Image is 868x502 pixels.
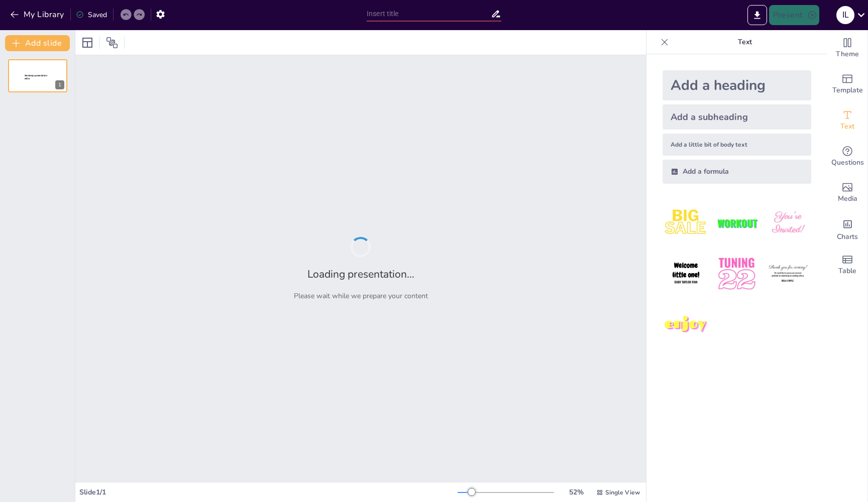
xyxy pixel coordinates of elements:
[663,200,709,246] img: 1.jpeg
[827,139,867,175] div: Get real-time input from your audience
[827,211,867,247] div: Add charts and graphs
[713,200,760,246] img: 2.jpeg
[747,5,767,25] button: Export to PowerPoint
[663,104,811,130] div: Add a subheading
[827,66,867,102] div: Add ready made slides
[663,70,811,100] div: Add a heading
[663,302,709,348] img: 7.jpeg
[836,5,854,25] button: I L
[55,80,64,89] div: 1
[8,59,67,92] div: 1
[832,85,863,96] span: Template
[106,37,118,49] span: Position
[367,7,491,21] input: Insert title
[838,193,857,204] span: Media
[605,488,640,496] span: Single View
[836,6,854,24] div: I L
[838,266,856,277] span: Table
[564,487,588,497] div: 52 %
[76,10,107,20] div: Saved
[836,49,859,60] span: Theme
[663,250,709,297] img: 4.jpeg
[713,250,760,297] img: 5.jpeg
[307,267,414,281] h2: Loading presentation...
[765,200,811,246] img: 3.jpeg
[765,250,811,297] img: 6.jpeg
[840,121,854,132] span: Text
[831,157,864,168] span: Questions
[769,5,819,25] button: Present
[837,231,858,242] span: Charts
[827,175,867,211] div: Add images, graphics, shapes or video
[663,160,811,184] div: Add a formula
[294,291,428,301] p: Please wait while we prepare your content
[663,134,811,156] div: Add a little bit of body text
[8,7,68,23] button: My Library
[79,35,95,51] div: Layout
[827,247,867,283] div: Add a table
[25,74,47,80] span: Sendsteps presentation editor
[673,30,817,54] p: Text
[827,102,867,139] div: Add text boxes
[79,487,458,497] div: Slide 1 / 1
[827,30,867,66] div: Change the overall theme
[5,35,70,51] button: Add slide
